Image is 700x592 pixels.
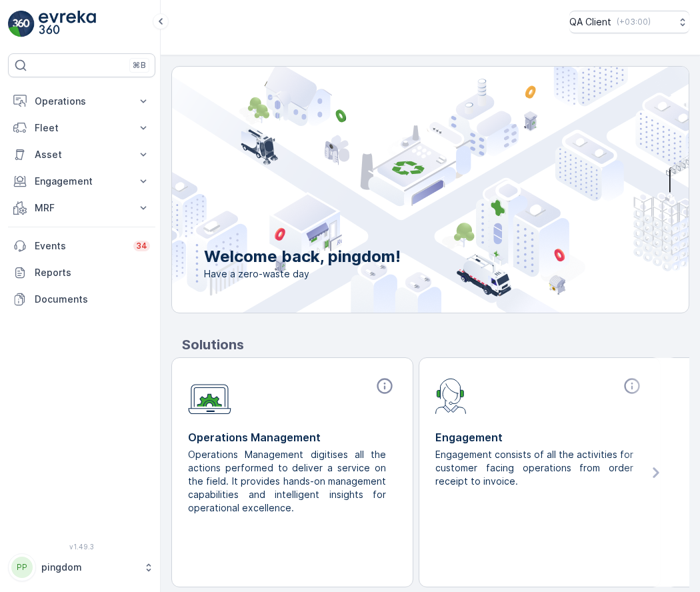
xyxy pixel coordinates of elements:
[35,175,129,188] p: Engagement
[8,543,155,551] span: v 1.49.3
[435,448,633,488] p: Engagement consists of all the activities for customer facing operations from order receipt to in...
[204,246,401,267] p: Welcome back, pingdom!
[35,95,129,108] p: Operations
[8,233,155,259] a: Events34
[35,239,125,253] p: Events
[8,286,155,313] a: Documents
[112,67,689,313] img: city illustration
[8,195,155,221] button: MRF
[204,267,401,281] span: Have a zero-waste day
[569,11,689,33] button: QA Client(+03:00)
[8,115,155,141] button: Fleet
[35,201,129,215] p: MRF
[188,429,397,445] p: Operations Management
[39,11,96,37] img: logo_light-DOdMpM7g.png
[11,557,33,578] div: PP
[435,377,467,414] img: module-icon
[35,266,150,279] p: Reports
[182,335,689,355] p: Solutions
[8,168,155,195] button: Engagement
[8,88,155,115] button: Operations
[35,293,150,306] p: Documents
[188,377,231,415] img: module-icon
[188,448,386,515] p: Operations Management digitises all the actions performed to deliver a service on the field. It p...
[8,141,155,168] button: Asset
[8,259,155,286] a: Reports
[617,17,651,27] p: ( +03:00 )
[435,429,644,445] p: Engagement
[569,15,611,29] p: QA Client
[8,11,35,37] img: logo
[133,60,146,71] p: ⌘B
[136,241,147,251] p: 34
[41,561,137,574] p: pingdom
[35,148,129,161] p: Asset
[35,121,129,135] p: Fleet
[8,553,155,581] button: PPpingdom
